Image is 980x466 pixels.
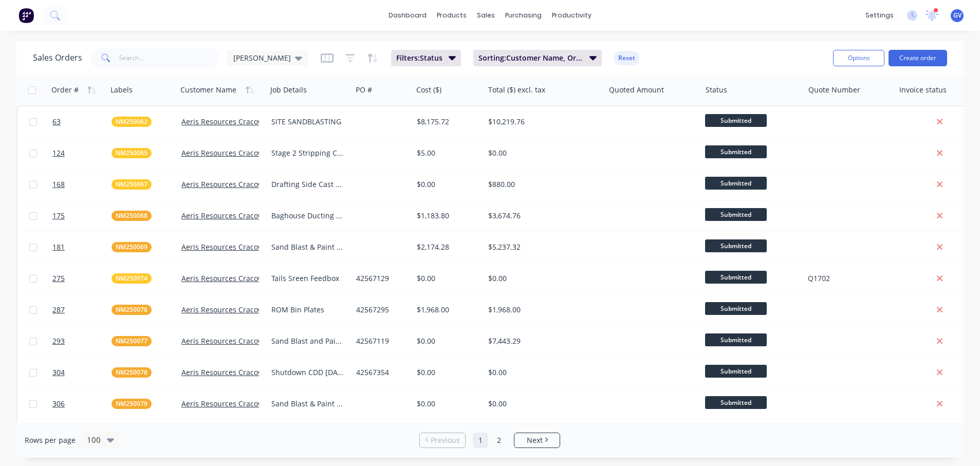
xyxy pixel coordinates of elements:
[181,305,304,314] a: Aeris Resources Cracow Operations
[52,179,65,190] span: 168
[112,117,152,127] button: NM250062
[112,148,152,158] button: NM250065
[614,51,639,65] button: Reset
[180,85,236,95] div: Customer Name
[514,435,560,445] a: Next page
[383,8,432,23] a: dashboard
[488,211,595,221] div: $3,674.76
[52,200,112,231] a: 175
[705,365,767,378] span: Submitted
[391,50,461,66] button: Filters:Status
[705,177,767,190] span: Submitted
[473,433,488,448] a: Page 1 is your current page
[488,399,595,409] div: $0.00
[112,399,152,409] button: NM250079
[478,53,583,63] span: Sorting: Customer Name, Order #
[19,8,34,23] img: Factory
[415,433,564,448] ul: Pagination
[417,336,477,346] div: $0.00
[488,305,595,315] div: $1,968.00
[356,336,406,346] div: 42567119
[52,138,112,169] a: 124
[488,336,595,346] div: $7,443.29
[705,271,767,284] span: Submitted
[116,273,147,284] span: NM250074
[181,117,304,126] a: Aeris Resources Cracow Operations
[52,263,112,294] a: 275
[116,399,147,409] span: NM250079
[52,242,65,252] span: 181
[52,294,112,325] a: 287
[356,273,406,284] div: 42567129
[52,420,112,451] a: 307
[491,433,507,448] a: Page 2
[271,336,344,346] div: Sand Blast and Paint 25th-29th
[112,179,152,190] button: NM250067
[488,85,545,95] div: Total ($) excl. tax
[527,435,543,445] span: Next
[953,11,961,20] span: GV
[705,396,767,409] span: Submitted
[609,85,664,95] div: Quoted Amount
[116,148,147,158] span: NM250065
[112,367,152,378] button: NM250078
[417,399,477,409] div: $0.00
[116,305,147,315] span: NM250076
[52,232,112,263] a: 181
[396,53,442,63] span: Filters: Status
[473,50,602,66] button: Sorting:Customer Name, Order #
[860,8,899,23] div: settings
[52,169,112,200] a: 168
[417,305,477,315] div: $1,968.00
[181,148,304,158] a: Aeris Resources Cracow Operations
[116,211,147,221] span: NM250068
[417,367,477,378] div: $0.00
[52,367,65,378] span: 304
[116,242,147,252] span: NM250069
[181,399,304,408] a: Aeris Resources Cracow Operations
[889,50,947,66] button: Create order
[417,148,477,158] div: $5.00
[271,273,344,284] div: Tails Sreen Feedbox
[432,8,472,23] div: products
[271,117,344,127] div: SITE SANDBLASTING
[116,336,147,346] span: NM250077
[547,8,597,23] div: productivity
[417,273,477,284] div: $0.00
[52,357,112,388] a: 304
[52,305,65,315] span: 287
[116,367,147,378] span: NM250078
[417,242,477,252] div: $2,174.28
[270,85,307,95] div: Job Details
[808,85,860,95] div: Quote Number
[706,85,727,95] div: Status
[112,305,152,315] button: NM250076
[356,305,406,315] div: 42567295
[705,145,767,158] span: Submitted
[52,106,112,137] a: 63
[271,242,344,252] div: Sand Blast & Paint Consumables
[899,85,947,95] div: Invoice status
[181,179,304,189] a: Aeris Resources Cracow Operations
[271,305,344,315] div: ROM Bin Plates
[705,114,767,127] span: Submitted
[181,336,304,346] a: Aeris Resources Cracow Operations
[52,336,65,346] span: 293
[112,211,152,221] button: NM250068
[417,179,477,190] div: $0.00
[51,85,79,95] div: Order #
[488,273,595,284] div: $0.00
[488,242,595,252] div: $5,237.32
[271,367,344,378] div: Shutdown CDD [DATE]
[116,179,147,190] span: NM250067
[271,179,344,190] div: Drafting Side Cast [PERSON_NAME]
[488,117,595,127] div: $10,219.76
[488,179,595,190] div: $880.00
[110,85,133,95] div: Labels
[181,367,304,377] a: Aeris Resources Cracow Operations
[833,50,884,66] button: Options
[52,326,112,357] a: 293
[271,399,344,409] div: Sand Blast & Paint [DATE] to [DATE]
[472,8,500,23] div: sales
[52,399,65,409] span: 306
